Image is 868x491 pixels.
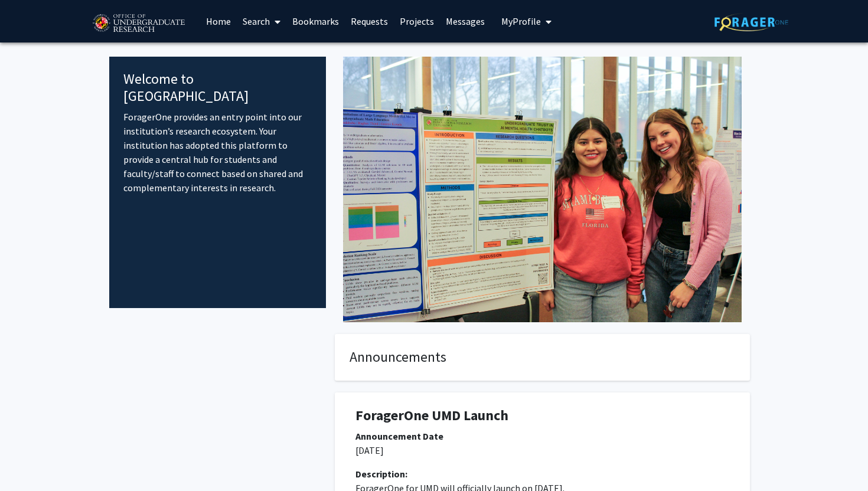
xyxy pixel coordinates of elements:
div: Announcement Date [355,429,729,443]
p: [DATE] [355,443,729,457]
h4: Announcements [350,349,735,366]
div: Description: [355,467,729,481]
a: Search [237,1,286,42]
img: Cover Image [343,57,742,322]
span: My Profile [501,15,541,27]
img: ForagerOne Logo [714,13,788,31]
a: Requests [345,1,394,42]
iframe: Chat [9,438,50,482]
img: University of Maryland Logo [89,9,188,38]
h1: ForagerOne UMD Launch [355,407,729,424]
p: ForagerOne provides an entry point into our institution’s research ecosystem. Your institution ha... [123,110,312,195]
a: Bookmarks [286,1,345,42]
h4: Welcome to [GEOGRAPHIC_DATA] [123,71,312,105]
a: Home [200,1,237,42]
a: Messages [440,1,491,42]
a: Projects [394,1,440,42]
